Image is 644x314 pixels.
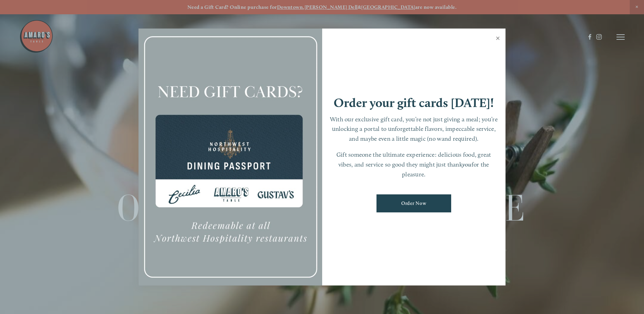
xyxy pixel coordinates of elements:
a: Close [491,30,504,49]
p: With our exclusive gift card, you’re not just giving a meal; you’re unlocking a portal to unforge... [329,115,499,144]
a: Order Now [376,194,451,212]
em: you [462,161,472,168]
h1: Order your gift cards [DATE]! [334,97,494,109]
p: Gift someone the ultimate experience: delicious food, great vibes, and service so good they might... [329,150,499,179]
